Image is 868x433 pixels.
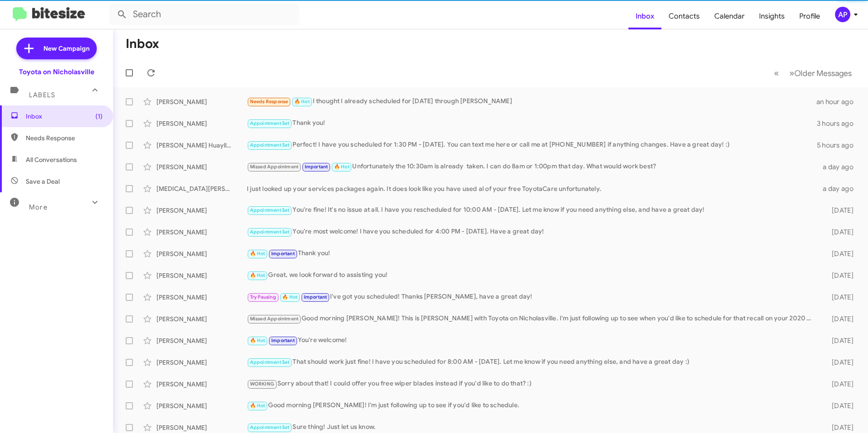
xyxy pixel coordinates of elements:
div: I just looked up your services packages again. It does look like you have used al of your free To... [247,184,817,193]
div: [DATE] [817,293,861,302]
div: Sure thing! Just let us know. [247,422,817,433]
button: Previous [769,64,784,82]
span: Appointment Set [250,142,290,148]
span: Labels [29,91,55,99]
span: Appointment Set [250,359,290,365]
span: Missed Appointment [250,164,299,170]
div: [DATE] [817,249,861,258]
span: Appointment Set [250,207,290,213]
div: I've got you scheduled! Thanks [PERSON_NAME], have a great day! [247,292,817,302]
div: [PERSON_NAME] [156,249,247,258]
div: [DATE] [817,380,861,389]
div: [PERSON_NAME] [156,358,247,367]
a: New Campaign [16,38,97,59]
div: [DATE] [817,358,861,367]
div: That should work just fine! I have you scheduled for 8:00 AM - [DATE]. Let me know if you need an... [247,357,817,367]
span: Important [304,294,327,300]
div: [DATE] [817,314,861,324]
div: I thought I already scheduled for [DATE] through [PERSON_NAME] [247,96,816,107]
span: Important [305,164,328,170]
a: Profile [792,3,827,29]
div: Great, we look forward to assisting you! [247,270,817,281]
span: » [789,67,794,79]
span: Important [271,251,295,257]
div: 3 hours ago [817,119,861,128]
div: [DATE] [817,271,861,280]
div: 5 hours ago [817,141,861,150]
div: [PERSON_NAME] Huayllani-[PERSON_NAME] [156,141,247,150]
span: 🔥 Hot [250,403,265,409]
div: Good morning [PERSON_NAME]! I'm just following up to see if you'd like to schedule. [247,400,817,411]
input: Search [109,4,299,25]
span: 🔥 Hot [250,251,265,257]
span: 🔥 Hot [334,164,349,170]
button: AP [827,7,858,22]
span: 🔥 Hot [282,294,297,300]
button: Next [784,64,857,82]
span: WORKING [250,381,274,387]
div: Good morning [PERSON_NAME]! This is [PERSON_NAME] with Toyota on Nicholasville. I'm just followin... [247,314,817,324]
span: All Conversations [26,155,77,164]
div: [DATE] [817,401,861,410]
a: Calendar [707,3,752,29]
div: a day ago [817,162,861,171]
div: You're welcome! [247,335,817,346]
div: Thank you! [247,248,817,259]
div: [PERSON_NAME] [156,162,247,171]
span: 🔥 Hot [294,99,310,105]
a: Contacts [661,3,707,29]
span: « [774,67,779,79]
div: [PERSON_NAME] [156,206,247,215]
span: Appointment Set [250,424,290,430]
div: [MEDICAL_DATA][PERSON_NAME] [156,184,247,193]
div: [DATE] [817,228,861,237]
div: You're most welcome! I have you scheduled for 4:00 PM - [DATE]. Have a great day! [247,227,817,237]
span: Older Messages [794,68,852,78]
div: You're fine! It's no issue at all. I have you rescheduled for 10:00 AM - [DATE]. Let me know if y... [247,205,817,215]
div: AP [835,7,850,22]
span: Important [271,338,295,343]
div: [DATE] [817,423,861,432]
div: Toyota on Nicholasville [19,67,94,76]
span: Missed Appointment [250,316,299,322]
span: Needs Response [250,99,288,105]
nav: Page navigation example [769,64,857,82]
span: More [29,203,47,211]
div: [DATE] [817,336,861,345]
span: Appointment Set [250,120,290,126]
span: 🔥 Hot [250,338,265,343]
div: Perfect! I have you scheduled for 1:30 PM - [DATE]. You can text me here or call me at [PHONE_NUM... [247,140,817,150]
span: 🔥 Hot [250,272,265,278]
div: [PERSON_NAME] [156,293,247,302]
span: Inbox [26,112,103,121]
div: [DATE] [817,206,861,215]
span: New Campaign [43,44,90,53]
span: Save a Deal [26,177,60,186]
span: (1) [95,112,103,121]
div: Sorry about that! I could offer you free wiper blades instead if you'd like to do that? :) [247,379,817,389]
a: Insights [752,3,792,29]
span: Needs Response [26,133,103,143]
div: [PERSON_NAME] [156,401,247,410]
div: [PERSON_NAME] [156,423,247,432]
a: Inbox [628,3,661,29]
div: [PERSON_NAME] [156,97,247,106]
span: Try Pausing [250,294,276,300]
div: [PERSON_NAME] [156,314,247,324]
h1: Inbox [126,37,159,51]
span: Appointment Set [250,229,290,235]
div: [PERSON_NAME] [156,271,247,280]
div: Unfortunately the 10:30am is already taken. I can do 8am or 1:00pm that day. What would work best? [247,162,817,172]
div: Thank you! [247,118,817,128]
div: [PERSON_NAME] [156,336,247,345]
div: [PERSON_NAME] [156,119,247,128]
div: an hour ago [816,97,861,106]
div: [PERSON_NAME] [156,380,247,389]
div: [PERSON_NAME] [156,228,247,237]
div: a day ago [817,184,861,193]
